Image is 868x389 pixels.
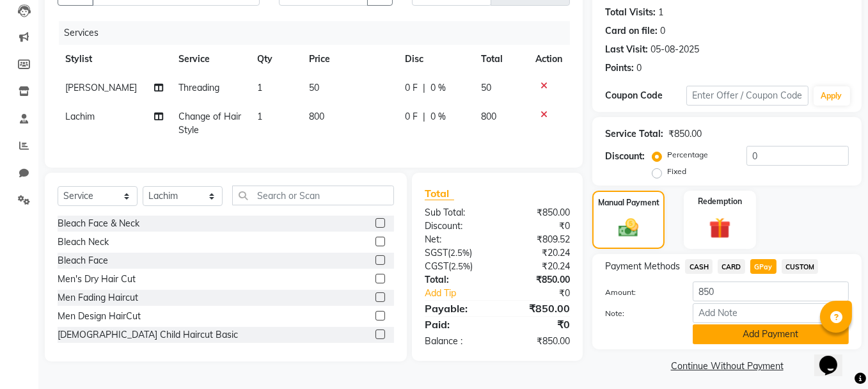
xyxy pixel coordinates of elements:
[596,287,683,298] label: Amount:
[605,43,648,56] div: Last Visit:
[498,273,580,287] div: ₹850.00
[415,233,498,246] div: Net:
[718,259,745,274] span: CARD
[693,324,849,344] button: Add Payment
[528,45,570,74] th: Action
[415,206,498,219] div: Sub Total:
[782,259,819,274] span: CUSTOM
[397,45,473,74] th: Disc
[595,360,859,373] a: Continue Without Payment
[309,82,319,93] span: 50
[425,247,448,258] span: SGST
[257,82,262,93] span: 1
[171,45,249,74] th: Service
[702,215,737,242] img: _gift.svg
[498,206,580,219] div: ₹850.00
[415,260,498,273] div: ( )
[430,110,446,123] span: 0 %
[481,82,491,93] span: 50
[405,110,418,123] span: 0 F
[660,24,665,38] div: 0
[257,111,262,122] span: 1
[451,261,470,271] span: 2.5%
[498,301,580,316] div: ₹850.00
[415,287,511,300] a: Add Tip
[651,43,699,56] div: 05-08-2025
[605,127,663,141] div: Service Total:
[415,335,498,348] div: Balance :
[423,81,425,95] span: |
[511,287,580,300] div: ₹0
[605,89,686,102] div: Coupon Code
[405,81,418,95] span: 0 F
[309,111,324,122] span: 800
[301,45,397,74] th: Price
[249,45,302,74] th: Qty
[498,335,580,348] div: ₹850.00
[605,150,645,163] div: Discount:
[667,166,686,177] label: Fixed
[178,111,241,136] span: Change of Hair Style
[636,61,642,75] div: 0
[178,82,219,93] span: Threading
[415,317,498,332] div: Paid:
[415,246,498,260] div: ( )
[58,310,141,323] div: Men Design HairCut
[65,82,137,93] span: [PERSON_NAME]
[658,6,663,19] div: 1
[498,317,580,332] div: ₹0
[698,196,742,207] label: Redemption
[605,6,656,19] div: Total Visits:
[686,86,808,106] input: Enter Offer / Coupon Code
[498,260,580,273] div: ₹20.24
[667,149,708,161] label: Percentage
[58,328,238,342] div: [DEMOGRAPHIC_DATA] Child Haircut Basic
[750,259,777,274] span: GPay
[598,197,659,209] label: Manual Payment
[232,186,394,205] input: Search or Scan
[605,61,634,75] div: Points:
[425,187,454,200] span: Total
[415,301,498,316] div: Payable:
[814,86,850,106] button: Apply
[693,282,849,301] input: Amount
[498,219,580,233] div: ₹0
[481,111,496,122] span: 800
[415,273,498,287] div: Total:
[693,303,849,323] input: Add Note
[423,110,425,123] span: |
[58,254,108,267] div: Bleach Face
[65,111,95,122] span: Lachim
[612,216,645,240] img: _cash.svg
[415,219,498,233] div: Discount:
[668,127,702,141] div: ₹850.00
[430,81,446,95] span: 0 %
[425,260,448,272] span: CGST
[605,260,680,273] span: Payment Methods
[605,24,658,38] div: Card on file:
[498,233,580,246] div: ₹809.52
[498,246,580,260] div: ₹20.24
[596,308,683,319] label: Note:
[58,273,136,286] div: Men's Dry Hair Cut
[58,217,139,230] div: Bleach Face & Neck
[685,259,713,274] span: CASH
[473,45,528,74] th: Total
[450,248,470,258] span: 2.5%
[59,21,580,45] div: Services
[58,291,138,305] div: Men Fading Haircut
[58,235,109,249] div: Bleach Neck
[58,45,171,74] th: Stylist
[814,338,855,376] iframe: chat widget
